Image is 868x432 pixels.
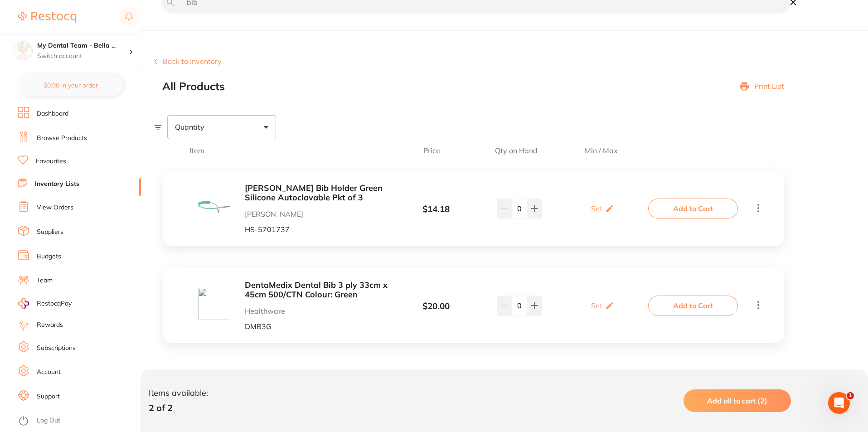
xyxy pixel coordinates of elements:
img: MDE3MzdfMS5qcGc [198,191,230,223]
a: View Orders [37,203,73,212]
p: Items available: [149,388,208,398]
button: Add to Cart [648,199,738,218]
p: Healthware [245,307,388,315]
p: DMB3G [245,322,388,330]
a: Support [37,392,60,401]
span: Quantity [175,123,204,131]
span: Price [383,146,480,155]
a: Log Out [37,416,60,425]
button: [PERSON_NAME] Bib Holder Green Silicone Autoclavable Pkt of 3 [245,184,388,202]
a: Team [37,276,53,285]
a: Rewards [37,320,63,330]
p: Set [591,204,602,213]
a: Inventory Lists [35,180,79,189]
button: Back to Inventory [154,57,222,65]
h2: All Products [162,80,225,93]
img: Restocq Logo [18,12,76,23]
iframe: Intercom live chat [828,392,850,414]
button: DentaMedix Dental Bib 3 ply 33cm x 45cm 500/CTN Colour: Green [245,281,388,299]
button: Log Out [18,414,138,428]
a: Dashboard [37,109,68,118]
button: Add all to cart (2) [684,389,791,412]
a: Subscriptions [37,344,76,353]
span: 1 [847,392,854,399]
p: Switch account [37,52,129,61]
a: Suppliers [37,228,63,237]
div: $ 14.18 [388,204,484,214]
a: Favourites [36,157,66,166]
h4: My Dental Team - Bella Vista [37,41,129,50]
button: Add to Cart [648,296,738,316]
a: RestocqPay [18,298,72,309]
p: HS-5701737 [245,225,388,233]
a: Restocq Logo [18,7,76,28]
img: My Dental Team - Bella Vista [14,42,32,60]
span: Qty on Hand [480,146,553,155]
span: Add all to cart (2) [707,396,767,405]
a: Browse Products [37,134,87,143]
span: Item [189,146,383,155]
img: RestocqPay [18,298,29,309]
span: Min / Max [553,146,650,155]
p: Set [591,301,602,310]
p: [PERSON_NAME] [245,210,388,218]
img: dashboard [198,288,230,320]
span: RestocqPay [37,299,72,308]
div: $ 20.00 [388,301,484,311]
a: Account [37,368,61,377]
a: Budgets [37,252,61,261]
p: 2 of 2 [149,403,208,413]
button: $0.00 in your order [18,74,123,96]
p: Print List [754,82,784,90]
